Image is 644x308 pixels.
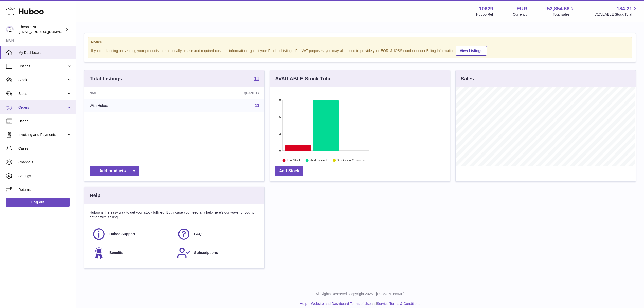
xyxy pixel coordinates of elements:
[513,12,527,17] div: Currency
[18,132,67,137] span: Invoicing and Payments
[90,210,259,220] p: Huboo is the easy way to get your stock fulfilled. But incase you need any help here's our ways f...
[310,159,328,162] text: Healthy stock
[18,187,72,192] span: Returns
[6,198,70,207] a: Log out
[595,5,638,17] a: 184.21 AVAILABLE Stock Total
[255,103,259,108] a: 11
[84,99,180,112] td: With Huboo
[18,146,72,151] span: Cases
[18,64,67,69] span: Listings
[109,250,123,255] span: Benefits
[617,5,632,12] span: 184.21
[279,149,281,152] text: 0
[18,91,67,96] span: Sales
[547,5,575,17] a: 53,854.68 Total sales
[595,12,638,17] span: AVAILABLE Stock Total
[18,105,67,110] span: Orders
[254,76,259,82] a: 11
[180,87,264,99] th: Quantity
[84,87,180,99] th: Name
[19,25,64,34] div: Theonia NL
[461,75,474,82] h3: Sales
[18,119,72,124] span: Usage
[547,5,569,12] span: 53,854.68
[90,192,100,199] h3: Help
[194,232,202,236] span: FAQ
[300,302,307,306] a: Help
[553,12,575,17] span: Total sales
[177,227,257,241] a: FAQ
[109,232,135,236] span: Huboo Support
[476,12,493,17] div: Huboo Ref
[311,302,371,306] a: Website and Dashboard Terms of Use
[275,166,303,176] a: Add Stock
[275,75,332,82] h3: AVAILABLE Stock Total
[6,26,14,33] img: info@wholesomegoods.eu
[516,5,527,12] strong: EUR
[479,5,493,12] strong: 10629
[91,40,629,45] strong: Notice
[254,76,259,81] strong: 11
[279,132,281,135] text: 3
[337,159,365,162] text: Stock over 2 months
[18,160,72,165] span: Channels
[377,302,420,306] a: Service Terms & Conditions
[18,50,72,55] span: My Dashboard
[177,246,257,260] a: Subscriptions
[309,301,420,306] li: and
[194,250,218,255] span: Subscriptions
[287,159,301,162] text: Low Stock
[90,166,139,176] a: Add products
[456,46,487,56] a: View Listings
[80,292,640,296] p: All Rights Reserved. Copyright 2025 - [DOMAIN_NAME]
[91,45,629,56] div: If you're planning on sending your products internationally please add required customs informati...
[19,30,75,34] span: [EMAIL_ADDRESS][DOMAIN_NAME]
[92,246,172,260] a: Benefits
[18,78,67,82] span: Stock
[92,227,172,241] a: Huboo Support
[279,115,281,118] text: 6
[279,98,281,101] text: 9
[90,75,122,82] h3: Total Listings
[18,174,72,178] span: Settings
